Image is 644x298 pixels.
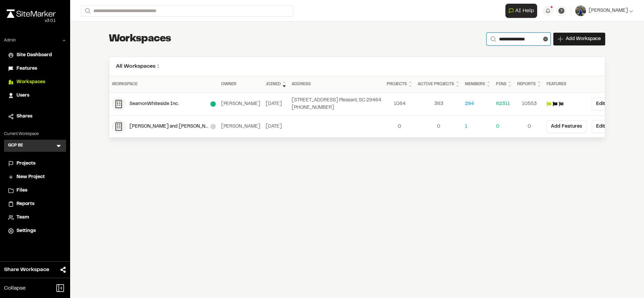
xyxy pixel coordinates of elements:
[17,160,35,167] span: Projects
[465,100,491,108] a: 294
[575,5,586,16] img: User
[210,124,216,129] div: No active subscription
[505,4,540,18] div: Open AI Assistant
[17,214,29,221] span: Team
[4,284,26,292] span: Collapse
[547,81,586,87] div: Features
[266,123,286,130] div: May 14, 2025 3:37 PM GMT-3
[465,123,491,130] a: 1
[116,62,598,70] h2: All Workspaces
[112,97,216,111] a: SeamonWhiteside Inc.
[418,100,460,108] a: 363
[496,100,512,108] a: 62311
[566,36,601,42] span: Add Workspace
[292,104,381,111] div: [PHONE_NUMBER]
[17,187,27,194] span: Files
[8,142,23,149] h3: GCP BE
[8,200,62,208] a: Reports
[8,113,62,120] a: Shares
[17,227,36,235] span: Settings
[418,80,460,88] div: Active Projects
[517,80,541,88] div: Reports
[496,80,512,88] div: Pins
[81,5,93,16] button: Search
[465,80,491,88] div: Members
[129,100,210,108] div: SeamonWhiteside Inc.
[589,7,628,14] span: [PERSON_NAME]
[4,131,66,137] p: Current Workspace
[8,52,62,59] a: Site Dashboard
[157,64,159,69] span: 1
[496,123,512,130] a: 0
[8,214,62,221] a: Team
[292,81,381,87] div: Address
[8,160,62,167] a: Projects
[505,4,537,18] button: Open AI Assistant
[210,101,216,107] div: Enterprise
[17,173,45,181] span: New Project
[266,100,286,108] div: June 13, 2021 6:37 PM GMT-3
[8,227,62,235] a: Settings
[17,200,34,208] span: Reports
[17,65,37,72] span: Features
[17,52,52,59] span: Site Dashboard
[17,78,45,86] span: Workspaces
[266,80,286,88] div: Joined
[4,37,16,43] p: Admin
[8,65,62,72] a: Features
[387,100,412,108] a: 1064
[575,5,633,16] button: [PERSON_NAME]
[8,173,62,181] a: New Project
[7,9,56,18] img: rebrand.png
[221,81,260,87] div: Owner
[109,32,171,46] h1: Workspaces
[17,113,32,120] span: Shares
[387,123,412,130] a: 0
[543,37,548,41] button: Clear text
[7,18,56,24] div: Oh geez...please don't...
[387,80,412,88] div: Projects
[592,120,610,133] button: Edit
[8,187,62,194] a: Files
[4,266,49,274] span: Share Workspace
[517,100,541,108] a: 10553
[129,123,210,130] div: Seamon and Whiteside
[418,123,460,130] a: 0
[292,97,381,104] div: [STREET_ADDRESS] Pleasant, SC 29464
[8,78,62,86] a: Workspaces
[547,120,586,133] button: Add Features
[487,33,499,45] button: Search
[515,7,534,15] span: AI Help
[221,100,260,108] div: [PERSON_NAME]
[592,98,610,110] button: Edit
[112,81,216,87] div: Workspace
[221,123,260,130] div: [PERSON_NAME]
[517,123,541,130] a: 0
[112,120,216,133] a: [PERSON_NAME] and [PERSON_NAME]
[8,92,62,99] a: Users
[17,92,29,99] span: Users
